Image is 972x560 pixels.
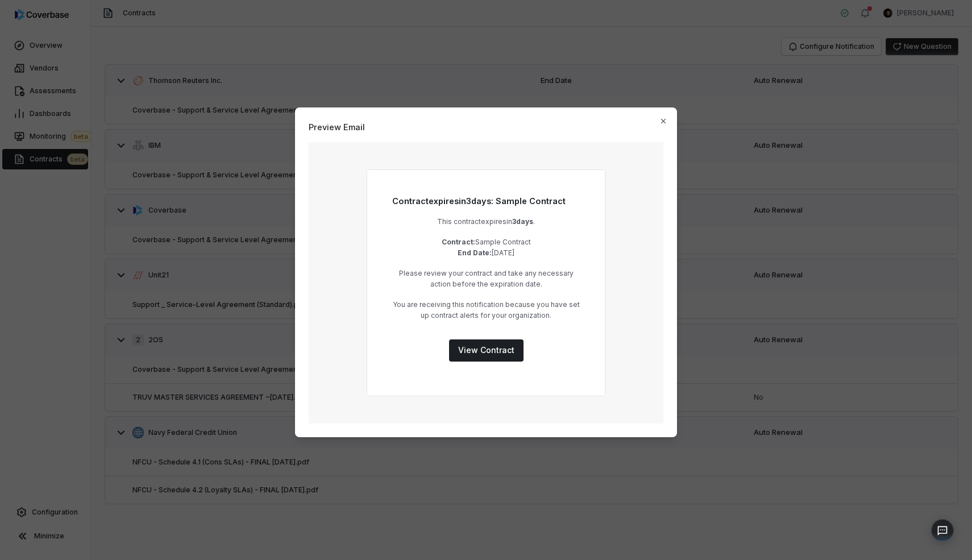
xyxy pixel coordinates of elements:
strong: End Date : [458,248,492,257]
span: Preview Email [309,121,663,133]
strong: 3 days [512,217,533,226]
a: View Contract [449,339,524,362]
p: This contract expires in . [392,216,580,227]
p: Please review your contract and take any necessary action before the expiration date. [392,268,580,290]
p: Sample Contract [DATE] [392,237,580,259]
strong: Contract: [442,238,475,246]
div: Contract expires in 3 days: Sample Contract [392,195,580,207]
p: You are receiving this notification because you have set up contract alerts for your organization. [392,299,580,321]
